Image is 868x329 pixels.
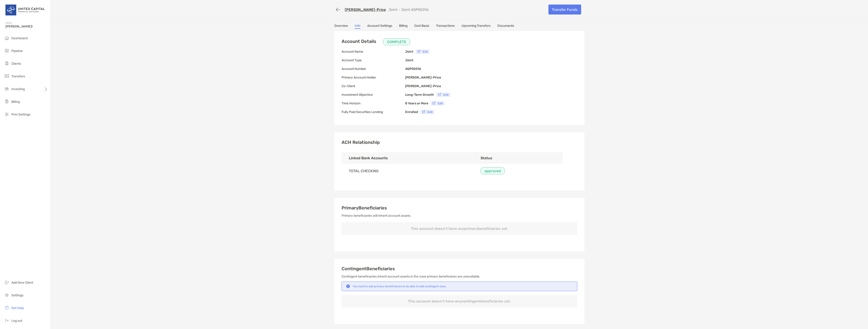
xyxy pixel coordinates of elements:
p: Account Number [342,66,405,72]
p: Time Horizon [342,101,405,106]
a: Upcoming Transfers [461,24,491,29]
span: Add New Client [11,281,33,285]
img: transfers icon [4,73,10,79]
img: add_new_client icon [4,280,10,285]
a: Account Settings [367,24,392,29]
img: settings icon [4,292,10,298]
span: Primary Beneficiaries [342,205,387,211]
span: Get Help [11,306,24,310]
b: 4QP05016 [405,67,421,71]
button: Edit [416,49,430,54]
span: Pipeline [11,49,23,53]
img: United Capital Logo [5,2,45,18]
b: [PERSON_NAME]-Price [405,84,441,88]
span: Billing [11,100,20,104]
a: Billing [399,24,407,29]
p: approved [484,168,501,174]
a: Documents [497,24,514,29]
th: Linked Bank Accounts [342,152,473,164]
img: dashboard icon [4,35,10,41]
button: Edit [436,93,450,97]
p: Contingent beneficiaries inherit account assets in the case primary beneficiares are unavailable. [342,274,577,279]
span: Settings [11,293,23,297]
span: Firm Settings [11,113,30,116]
p: This account doesn’t have any primary beneficiaries yet. [342,222,577,235]
td: TOTAL CHECKING [342,164,473,178]
a: Cost Basis [414,24,429,29]
p: Investment Objective [342,92,405,98]
p: Fully Paid Securities Lending [342,109,405,115]
img: firm-settings icon [4,111,10,117]
img: Notification icon [345,285,351,288]
b: Joint [405,58,413,62]
a: Overview [334,24,348,29]
img: get-help icon [4,305,10,310]
span: [PERSON_NAME]! [5,25,48,28]
p: COMPLETE [387,39,406,45]
div: You need to add primary beneficiaries to be able to add contingent ones. [353,285,446,288]
b: Enrolled [405,110,418,114]
th: Status [473,152,563,164]
img: logout icon [4,318,10,323]
span: Log out [11,319,22,323]
p: Co-Client [342,83,405,89]
p: This account doesn’t have any contingent beneficiaries yet. [342,295,577,308]
button: Edit [431,101,445,106]
p: Account Name [342,49,405,54]
p: Joint - Joint 4QP05016 [389,7,429,12]
p: Account Type [342,57,405,63]
h3: Account Details [342,38,410,45]
img: investing icon [4,86,10,91]
img: billing icon [4,99,10,104]
a: Transfer Funds [548,5,581,15]
b: Joint [405,50,413,54]
b: 8 Years or More [405,101,428,105]
a: Transactions [436,24,455,29]
b: [PERSON_NAME]-Price [405,76,441,79]
button: Edit [420,110,434,114]
b: Long-Term Growth [405,93,434,97]
h3: ACH Relationship [342,140,577,145]
span: Clients [11,62,21,66]
span: Transfers [11,74,25,78]
a: Info [355,24,360,29]
span: Investing [11,87,25,91]
img: clients icon [4,61,10,66]
img: pipeline icon [4,48,10,53]
span: Dashboard [11,36,27,40]
a: [PERSON_NAME]-Price [345,7,386,12]
span: Contingent Beneficiaries [342,266,395,271]
p: Primary beneficiaries will inherit account assets. [342,213,577,219]
p: Primary Account Holder [342,75,405,80]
